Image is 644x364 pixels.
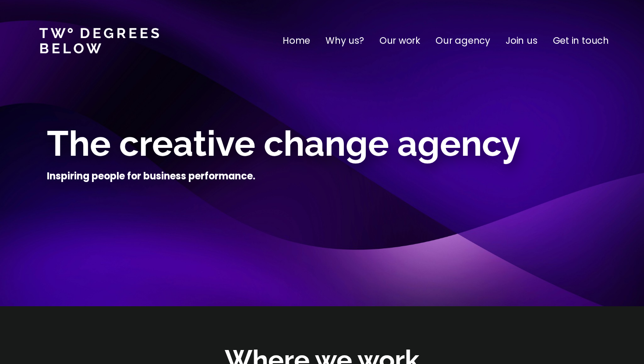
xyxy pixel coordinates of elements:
h4: Inspiring people for business performance. [47,170,255,183]
a: Get in touch [553,34,609,48]
a: Join us [506,34,538,48]
a: Why us? [326,34,364,48]
a: Our work [379,34,420,48]
span: The creative change agency [47,123,520,164]
a: Home [283,34,310,48]
a: Our agency [435,34,490,48]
